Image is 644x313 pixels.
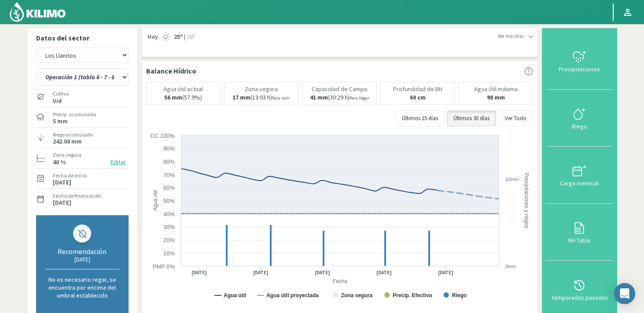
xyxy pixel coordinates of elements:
span: Hoy [146,33,158,41]
div: Carga mensual [549,180,610,186]
b: 41 mm [310,93,328,101]
label: Fecha de finalización [53,192,101,200]
div: Open Intercom Messenger [614,283,635,304]
text: CC 100% [150,133,175,139]
text: 20% [163,237,174,243]
text: Agua útil proyectada [266,292,319,298]
div: Temporadas pasadas [549,295,610,301]
text: 50% [163,198,174,204]
span: Ver más días [498,33,524,40]
label: 242.08 mm [53,139,82,144]
span: | [184,33,185,41]
img: Kilimo [9,1,66,22]
button: Editar [108,157,129,167]
strong: 25º [174,33,183,41]
text: 10% [163,250,174,257]
div: Riego [549,123,610,129]
label: Zona segura [53,151,81,159]
p: (57.9%) [164,94,202,101]
text: 70% [163,172,174,178]
button: BH Tabla [546,204,613,261]
text: [DATE] [376,269,392,276]
p: Agua útil actual [163,86,203,92]
small: Para llegar [350,95,369,101]
p: Agua útil máxima [474,86,518,92]
p: No es necesario regar, se encuentra por encima del umbral establecido [45,276,119,299]
text: Fecha [332,278,347,284]
label: 5 mm [53,118,68,124]
b: 98 mm [487,93,505,101]
span: 16º [185,33,195,41]
text: [DATE] [314,269,330,276]
button: Últimos 15 días [395,110,445,126]
label: Cultivo [53,90,69,98]
text: 60% [163,184,174,191]
p: Profundidad de BH [393,86,442,92]
b: 56 mm [164,93,182,101]
text: Precip. Efectiva [393,292,432,298]
p: Datos del sector [36,33,129,43]
text: Zona segura [341,292,372,298]
div: Recomendación [45,247,119,256]
text: 0mm [505,264,516,269]
p: (13:03 h) [232,94,290,101]
label: Riego acumulado [53,131,92,139]
div: Precipitaciones [549,66,610,72]
button: Riego [546,90,613,147]
button: Ver Todo [498,110,533,126]
label: Vid [53,98,69,104]
text: [DATE] [191,269,206,276]
p: Capacidad de Campo [312,86,368,92]
label: [DATE] [53,180,71,185]
text: Agua útil [152,190,158,211]
text: 40% [163,211,174,217]
p: Balance Hídrico [146,66,196,76]
label: 40 % [53,159,66,165]
text: PMP 0% [152,263,175,270]
text: Precipitaciones y riegos [523,173,530,228]
b: 17 mm [232,93,250,101]
label: Fecha de inicio [53,172,87,180]
button: Precipitaciones [546,33,613,90]
text: 90% [163,145,174,152]
p: (30:29 h) [310,94,369,101]
text: 10mm [505,177,519,182]
div: BH Tabla [549,237,610,243]
text: [DATE] [438,269,453,276]
div: [DATE] [45,256,119,263]
label: Precip. acumulada [53,110,96,118]
text: 30% [163,224,174,230]
p: Zona segura [245,86,278,92]
b: 60 cm [410,93,426,101]
text: Agua útil [224,292,246,298]
button: Carga mensual [546,147,613,204]
text: [DATE] [253,269,268,276]
text: Riego [452,292,466,298]
small: Para salir [272,95,290,101]
text: 80% [163,158,174,165]
label: [DATE] [53,200,71,206]
button: Últimos 30 días [447,110,496,126]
